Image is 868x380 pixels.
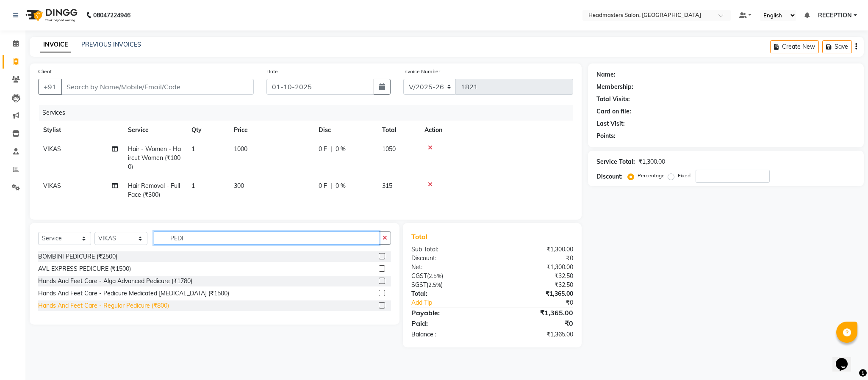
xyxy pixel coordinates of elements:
[234,145,247,153] span: 1000
[377,121,419,140] th: Total
[38,264,131,273] div: AVL EXPRESS PEDICURE (₹1500)
[38,121,123,140] th: Stylist
[336,182,346,190] span: 0 %
[638,157,665,166] div: ₹1,300.00
[492,330,580,339] div: ₹1,365.00
[405,281,492,289] div: ( )
[313,121,377,140] th: Disc
[419,121,573,140] th: Action
[596,95,630,104] div: Total Visits:
[81,41,141,48] a: PREVIOUS INVOICES
[128,145,181,171] span: Hair - Women - Haircut Women (₹1000)
[336,145,346,154] span: 0 %
[429,273,441,279] span: 2.5%
[38,68,52,75] label: Client
[123,121,186,140] th: Service
[411,281,427,289] span: SGST
[596,157,635,166] div: Service Total:
[492,318,580,328] div: ₹0
[428,281,441,288] span: 2.5%
[596,107,631,116] div: Card on file:
[832,346,860,372] iframe: chat widget
[382,145,396,153] span: 1050
[405,289,492,298] div: Total:
[266,68,278,75] label: Date
[186,121,229,140] th: Qty
[596,172,623,181] div: Discount:
[38,79,62,95] button: +91
[678,172,691,179] label: Fixed
[405,272,492,281] div: ( )
[38,289,229,298] div: Hands And Feet Care - Pedicure Medicated [MEDICAL_DATA] (₹1500)
[43,182,61,190] span: VIKAS
[492,308,580,318] div: ₹1,365.00
[39,105,580,121] div: Services
[128,182,180,198] span: Hair Removal - Full Face (₹300)
[405,318,492,328] div: Paid:
[492,263,580,272] div: ₹1,300.00
[596,83,633,91] div: Membership:
[43,145,61,153] span: VIKAS
[822,40,852,53] button: Save
[405,308,492,318] div: Payable:
[191,182,195,190] span: 1
[492,281,580,289] div: ₹32.50
[330,145,332,154] span: |
[596,132,616,140] div: Points:
[405,245,492,254] div: Sub Total:
[154,231,379,245] input: Search or Scan
[191,145,195,153] span: 1
[229,121,313,140] th: Price
[330,182,332,190] span: |
[411,232,431,241] span: Total
[405,298,507,307] a: Add Tip
[38,277,192,286] div: Hands And Feet Care - Alga Advanced Pedicure (₹1780)
[492,254,580,263] div: ₹0
[22,3,80,27] img: logo
[638,172,665,179] label: Percentage
[770,40,819,53] button: Create New
[492,245,580,254] div: ₹1,300.00
[492,289,580,298] div: ₹1,365.00
[818,11,852,20] span: RECEPTION
[40,37,71,52] a: INVOICE
[234,182,244,190] span: 300
[411,272,427,280] span: CGST
[403,68,440,75] label: Invoice Number
[507,298,579,307] div: ₹0
[319,182,327,190] span: 0 F
[61,79,254,95] input: Search by Name/Mobile/Email/Code
[93,3,130,27] b: 08047224946
[596,70,616,79] div: Name:
[492,272,580,281] div: ₹32.50
[38,301,169,310] div: Hands And Feet Care - Regular Pedicure (₹800)
[38,252,117,261] div: BOMBINI PEDICURE (₹2500)
[382,182,392,190] span: 315
[405,330,492,339] div: Balance :
[405,263,492,272] div: Net:
[319,145,327,154] span: 0 F
[405,254,492,263] div: Discount:
[596,119,625,128] div: Last Visit:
